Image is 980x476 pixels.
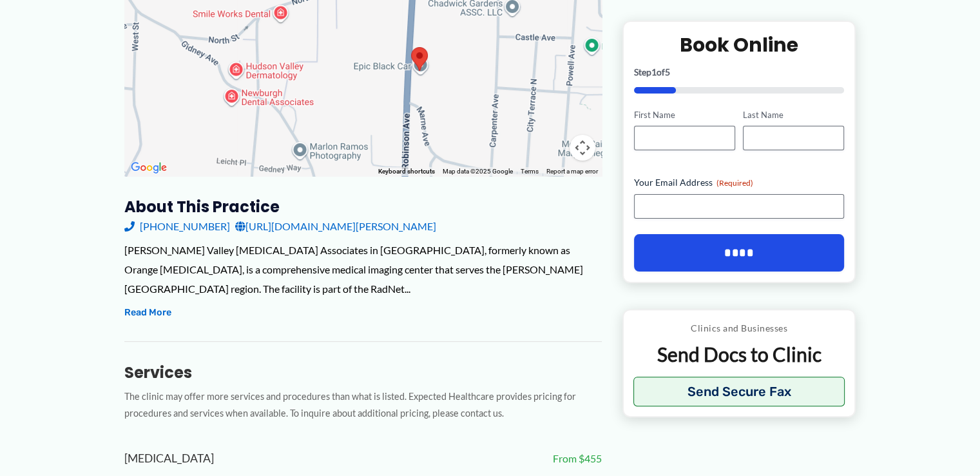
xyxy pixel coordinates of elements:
[633,342,845,368] p: Send Docs to Clinic
[570,135,595,161] button: Map camera controls
[124,448,214,470] span: [MEDICAL_DATA]
[665,66,670,77] span: 5
[633,377,845,407] button: Send Secure Fax
[743,109,844,121] label: Last Name
[634,68,845,77] p: Step of
[553,449,602,468] span: From $455
[546,168,598,175] a: Report a map error
[124,305,171,321] button: Read More
[235,217,436,236] a: [URL][DOMAIN_NAME][PERSON_NAME]
[124,217,230,236] a: [PHONE_NUMBER]
[634,32,845,57] h2: Book Online
[521,168,539,175] a: Terms
[124,388,602,423] p: The clinic may offer more services and procedures than what is listed. Expected Healthcare provid...
[651,66,657,77] span: 1
[128,159,170,176] a: Open this area in Google Maps (opens a new window)
[634,109,735,121] label: First Name
[378,167,435,176] button: Keyboard shortcuts
[443,168,513,175] span: Map data ©2025 Google
[124,241,602,298] div: [PERSON_NAME] Valley [MEDICAL_DATA] Associates in [GEOGRAPHIC_DATA], formerly known as Orange [ME...
[124,362,602,382] h3: Services
[716,179,753,188] span: (Required)
[124,197,602,217] h3: About this practice
[634,177,845,190] label: Your Email Address
[633,321,845,337] p: Clinics and Businesses
[128,159,170,176] img: Google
